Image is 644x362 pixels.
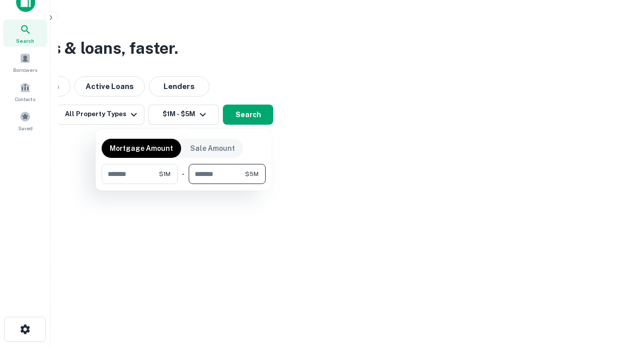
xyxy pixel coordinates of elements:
[245,169,259,178] span: $5M
[594,282,644,330] iframe: Chat Widget
[159,169,171,178] span: $1M
[110,143,173,154] p: Mortgage Amount
[190,143,235,154] p: Sale Amount
[182,164,185,184] div: -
